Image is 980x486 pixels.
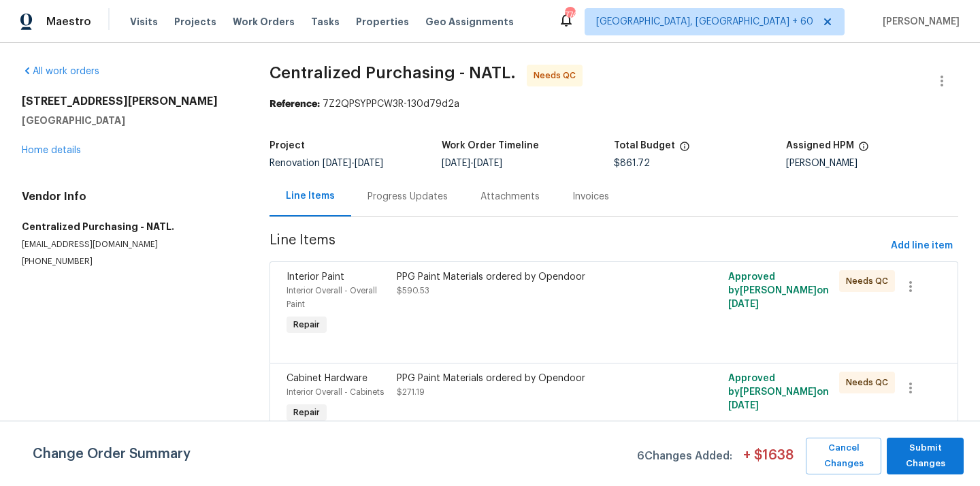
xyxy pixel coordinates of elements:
span: Tasks [311,17,340,27]
span: $861.72 [614,159,650,168]
span: Submit Changes [894,440,957,472]
span: Add line item [891,238,953,255]
div: Line Items [286,189,335,203]
span: Renovation [269,159,383,168]
h5: Centralized Purchasing - NATL. [22,220,237,233]
h5: Total Budget [614,141,675,150]
div: [PERSON_NAME] [786,159,958,168]
span: Needs QC [846,274,894,288]
b: Reference: [269,99,320,109]
h5: Assigned HPM [786,141,854,150]
h5: [GEOGRAPHIC_DATA] [22,114,237,127]
h2: [STREET_ADDRESS][PERSON_NAME] [22,95,237,108]
span: [GEOGRAPHIC_DATA], [GEOGRAPHIC_DATA] + 60 [596,15,813,29]
span: Projects [174,15,216,29]
div: 7Z2QPSYPPCW3R-130d79d2a [269,97,958,111]
span: Line Items [269,233,885,259]
h5: Work Order Timeline [442,141,539,150]
span: Cancel Changes [813,440,875,472]
a: All work orders [22,67,99,76]
div: PPG Paint Materials ordered by Opendoor [397,372,665,385]
span: $590.53 [397,287,429,295]
h4: Vendor Info [22,190,237,204]
span: Repair [288,406,325,419]
span: [DATE] [355,159,383,168]
span: Geo Assignments [425,15,514,29]
span: Approved by [PERSON_NAME] on [728,374,829,410]
span: The hpm assigned to this work order. [858,141,869,159]
button: Cancel Changes [806,438,881,474]
div: Progress Updates [367,190,448,204]
span: The total cost of line items that have been proposed by Opendoor. This sum includes line items th... [679,141,690,159]
div: Invoices [572,190,609,204]
span: Approved by [PERSON_NAME] on [728,272,829,309]
span: $271.19 [397,388,425,396]
span: [DATE] [728,401,759,410]
span: Visits [130,15,158,29]
div: Attachments [480,190,540,204]
span: Work Orders [233,15,295,29]
span: [DATE] [323,159,351,168]
span: [PERSON_NAME] [877,15,960,29]
span: [DATE] [474,159,502,168]
div: PPG Paint Materials ordered by Opendoor [397,270,665,284]
span: + $ 1638 [743,449,794,474]
p: [PHONE_NUMBER] [22,256,237,268]
span: Interior Overall - Overall Paint [287,287,377,308]
span: - [442,159,502,168]
button: Add line item [885,233,958,259]
span: Change Order Summary [33,438,191,474]
a: Home details [22,146,81,155]
span: [DATE] [442,159,470,168]
span: Needs QC [534,69,581,82]
span: Cabinet Hardware [287,374,367,383]
span: Interior Paint [287,272,344,282]
p: [EMAIL_ADDRESS][DOMAIN_NAME] [22,239,237,250]
span: Centralized Purchasing - NATL. [269,65,516,81]
h5: Project [269,141,305,150]
span: Interior Overall - Cabinets [287,388,384,396]
span: Needs QC [846,376,894,389]
span: Properties [356,15,409,29]
span: Maestro [46,15,91,29]
button: Submit Changes [887,438,964,474]
div: 774 [565,8,574,22]
span: 6 Changes Added: [637,443,732,474]
span: [DATE] [728,299,759,309]
span: Repair [288,318,325,331]
span: - [323,159,383,168]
